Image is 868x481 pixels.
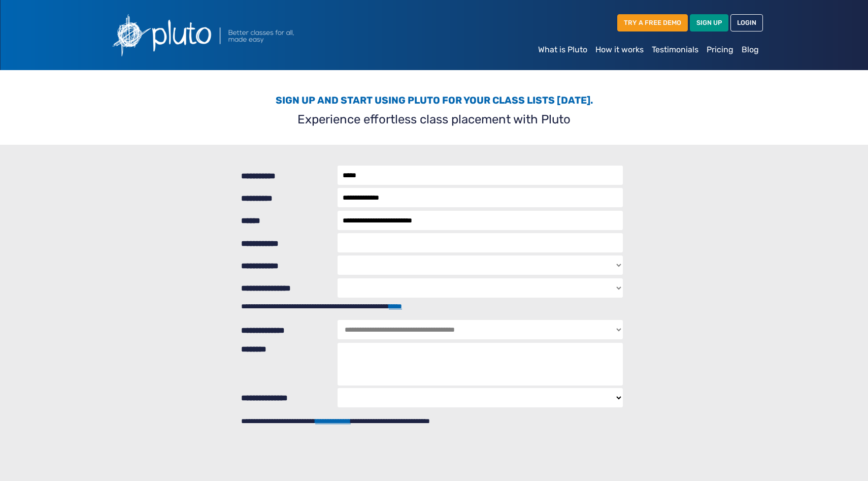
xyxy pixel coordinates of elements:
a: How it works [591,40,648,60]
a: Blog [738,40,763,60]
a: What is Pluto [534,40,591,60]
img: Pluto logo with the text Better classes for all, made easy [105,8,349,62]
p: Experience effortless class placement with Pluto [111,110,757,129]
a: LOGIN [730,14,763,31]
a: Pricing [703,40,738,60]
a: SIGN UP [690,14,728,31]
a: TRY A FREE DEMO [617,14,688,31]
h3: Sign up and start using Pluto for your class lists [DATE]. [111,94,757,106]
a: Testimonials [648,40,703,60]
